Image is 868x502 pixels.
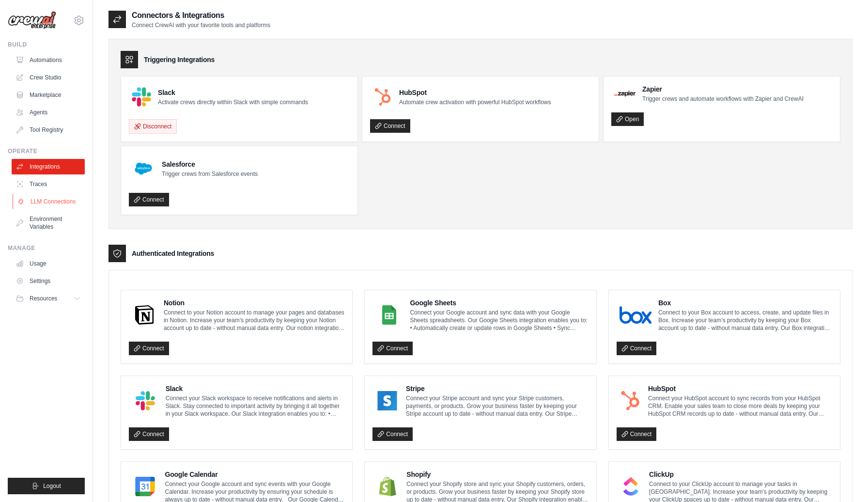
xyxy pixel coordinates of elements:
h4: HubSpot [399,88,551,97]
a: Agents [12,105,85,120]
p: Connect your Google account and sync data with your Google Sheets spreadsheets. Our Google Sheets... [410,309,588,332]
h4: HubSpot [648,384,832,393]
p: Trigger crews from Salesforce events [162,170,258,178]
a: Connect [372,427,413,441]
a: Connect [129,193,169,206]
a: Automations [12,52,85,68]
a: Connect [372,342,413,355]
a: Open [611,112,644,126]
h3: Triggering Integrations [144,55,215,64]
img: Stripe Logo [375,391,399,410]
h4: Google Calendar [165,470,345,479]
a: Tool Registry [12,122,85,138]
h4: Shopify [406,470,588,479]
a: LLM Connections [13,194,86,209]
h3: Authenticated Integrations [132,249,214,258]
h4: Salesforce [162,159,258,169]
a: Traces [12,176,85,192]
img: Google Calendar Logo [132,477,158,496]
a: Marketplace [12,87,85,103]
img: Slack Logo [132,87,151,107]
h4: Box [658,298,832,308]
img: Box Logo [620,305,652,325]
img: ClickUp Logo [620,477,642,496]
a: Connect [129,427,169,441]
div: Build [8,41,85,48]
a: Crew Studio [12,70,85,85]
p: Trigger crews and automate workflows with Zapier and CrewAI [642,95,804,103]
img: Zapier Logo [614,91,635,96]
p: Connect to your Notion account to manage your pages and databases in Notion. Increase your team’s... [164,309,344,332]
h4: Slack [166,384,345,393]
img: Salesforce Logo [132,157,155,180]
a: Environment Variables [12,211,85,235]
a: Connect [129,342,169,355]
img: Logo [8,11,56,30]
img: HubSpot Logo [373,87,392,107]
div: Manage [8,244,85,252]
a: Connect [617,342,657,355]
a: Connect [617,427,657,441]
span: Resources [30,295,57,302]
div: Operate [8,147,85,155]
p: Connect CrewAI with your favorite tools and platforms [132,21,270,29]
h4: Notion [164,298,344,308]
p: Automate crew activation with powerful HubSpot workflows [399,98,551,106]
h4: Slack [158,88,308,97]
img: Notion Logo [132,305,157,325]
a: Connect [370,119,410,133]
p: Connect your HubSpot account to sync records from your HubSpot CRM. Enable your sales team to clo... [648,394,832,418]
h4: Zapier [642,84,804,94]
button: Resources [12,291,85,306]
h4: Google Sheets [410,298,588,308]
h4: ClickUp [649,470,832,479]
a: Settings [12,273,85,289]
button: Logout [8,478,85,494]
h4: Stripe [406,384,589,393]
p: Connect your Slack workspace to receive notifications and alerts in Slack. Stay connected to impo... [166,394,345,418]
p: Connect your Stripe account and sync your Stripe customers, payments, or products. Grow your busi... [406,394,589,418]
p: Activate crews directly within Slack with simple commands [158,98,308,106]
img: Slack Logo [132,391,159,410]
img: Google Sheets Logo [375,305,403,325]
button: Disconnect [129,119,177,134]
h2: Connectors & Integrations [132,10,270,21]
a: Integrations [12,159,85,174]
img: Shopify Logo [375,477,400,496]
span: Logout [43,482,61,490]
p: Connect to your Box account to access, create, and update files in Box. Increase your team’s prod... [658,309,832,332]
img: HubSpot Logo [620,391,641,410]
a: Usage [12,256,85,271]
